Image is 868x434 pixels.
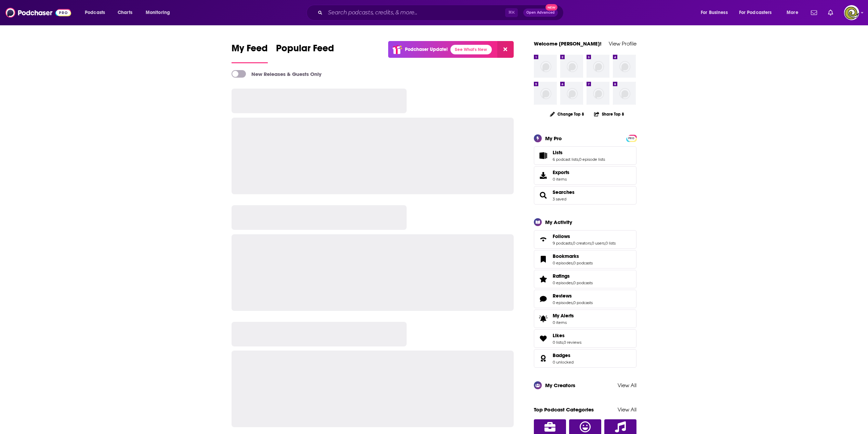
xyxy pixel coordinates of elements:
span: My Alerts [553,313,574,319]
a: PRO [627,135,635,140]
a: Popular Feed [276,42,334,63]
span: , [591,241,592,246]
span: More [787,8,798,17]
a: 9 podcasts [553,241,572,246]
span: New [545,4,558,11]
button: Show profile menu [844,5,859,20]
a: 3 saved [553,197,566,201]
a: My Feed [232,42,268,63]
button: open menu [141,7,179,18]
a: 0 podcasts [573,261,593,265]
button: open menu [80,7,114,18]
span: 0 items [553,177,569,182]
a: Follows [553,233,616,239]
button: open menu [696,7,736,18]
span: Likes [553,332,565,339]
a: Ratings [536,274,550,284]
a: Show notifications dropdown [808,7,820,18]
a: 0 episode lists [579,157,605,162]
span: , [578,157,579,162]
a: Bookmarks [553,253,593,259]
span: Bookmarks [553,253,579,259]
span: Follows [553,233,570,239]
img: missing-image.png [587,55,609,78]
button: Open AdvancedNew [523,9,558,17]
button: open menu [782,7,807,18]
span: Ratings [553,273,570,279]
span: , [563,340,564,345]
span: PRO [627,136,635,141]
span: ⌘ K [505,8,518,17]
span: Open Advanced [526,11,555,14]
span: Reviews [553,293,572,299]
div: My Pro [545,135,562,142]
div: My Creators [545,382,575,389]
a: Searches [536,190,550,200]
a: View Profile [609,40,636,47]
a: Badges [553,352,574,358]
div: Search podcasts, credits, & more... [313,5,570,21]
span: Podcasts [85,8,105,17]
img: missing-image.png [560,82,583,105]
a: Welcome [PERSON_NAME]! [534,40,602,47]
a: 0 reviews [564,340,581,345]
a: Lists [553,149,605,156]
a: 0 creators [573,241,591,246]
span: My Alerts [536,314,550,324]
span: Follows [534,230,636,249]
span: Badges [553,352,570,358]
span: Popular Feed [276,42,334,58]
a: Top Podcast Categories [534,406,594,413]
input: Search podcasts, credits, & more... [325,7,505,18]
img: missing-image.png [613,55,636,78]
span: Monitoring [146,8,170,17]
a: 0 unlocked [553,360,574,365]
a: New Releases & Guests Only [232,70,321,78]
button: Change Top 8 [546,110,588,118]
a: Ratings [553,273,593,279]
a: My Alerts [534,310,636,328]
img: User Profile [844,5,859,20]
button: open menu [735,7,782,18]
a: Reviews [553,293,593,299]
img: Podchaser - Follow, Share and Rate Podcasts [5,6,71,19]
img: missing-image.png [534,82,557,105]
span: For Business [701,8,728,17]
a: View All [618,382,636,389]
a: Reviews [536,294,550,304]
a: 0 episodes [553,261,573,265]
a: Show notifications dropdown [825,7,836,18]
img: missing-image.png [587,82,609,105]
span: Searches [534,186,636,205]
img: missing-image.png [534,55,557,78]
a: 0 podcasts [573,300,593,305]
a: Likes [553,332,581,339]
span: Charts [118,8,132,17]
img: missing-image.png [560,55,583,78]
a: Badges [536,354,550,363]
span: For Podcasters [739,8,772,17]
span: , [572,241,573,246]
a: 0 lists [605,241,616,246]
a: Follows [536,235,550,244]
span: My Feed [232,42,268,58]
a: 0 episodes [553,280,573,285]
span: Exports [536,171,550,180]
a: 0 episodes [553,300,573,305]
a: Likes [536,334,550,343]
a: Searches [553,189,575,195]
span: Lists [553,149,563,156]
a: Exports [534,166,636,185]
a: See What's New [450,45,492,54]
span: Likes [534,329,636,348]
span: 0 items [553,320,574,325]
a: Charts [113,7,136,18]
button: Share Top 8 [594,107,624,121]
span: Exports [553,169,569,175]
